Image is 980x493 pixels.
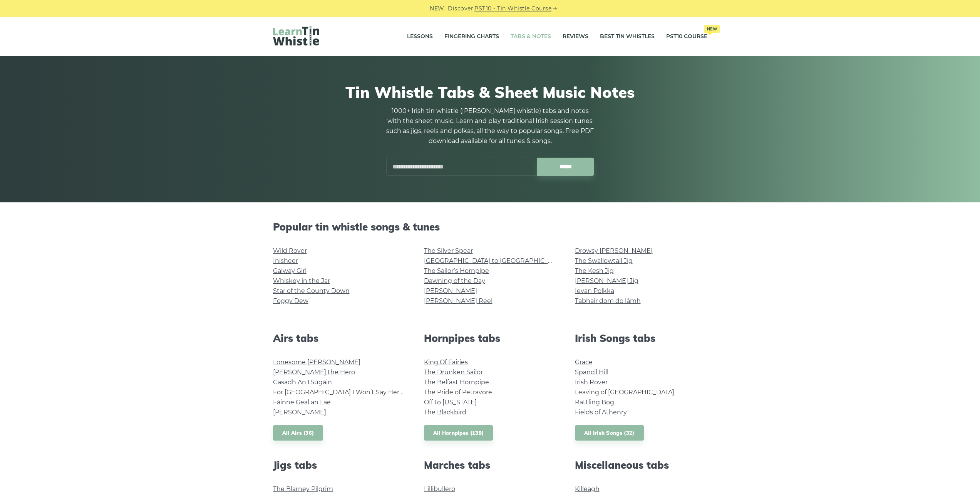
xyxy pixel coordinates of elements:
a: All Irish Songs (32) [575,425,644,441]
a: The Sailor’s Hornpipe [424,267,489,274]
a: Inisheer [273,257,298,264]
a: [PERSON_NAME] Reel [424,297,493,305]
a: King Of Fairies [424,358,468,366]
a: Best Tin Whistles [600,27,655,46]
a: The Silver Spear [424,247,473,254]
a: The Belfast Hornpipe [424,379,489,386]
h1: Tin Whistle Tabs & Sheet Music Notes [273,83,707,101]
a: Drowsy [PERSON_NAME] [575,247,653,254]
a: Lillibullero [424,485,455,493]
a: Leaving of [GEOGRAPHIC_DATA] [575,389,674,396]
p: 1000+ Irish tin whistle ([PERSON_NAME] whistle) tabs and notes with the sheet music. Learn and pl... [386,106,594,146]
a: Ievan Polkka [575,287,614,294]
a: [PERSON_NAME] Jig [575,277,638,284]
a: The Blarney Pilgrim [273,485,333,493]
a: Wild Rover [273,247,307,254]
a: PST10 CourseNew [666,27,707,46]
a: For [GEOGRAPHIC_DATA] I Won’t Say Her Name [273,389,420,396]
a: Galway Girl [273,267,307,274]
h2: Popular tin whistle songs & tunes [273,221,707,233]
a: Star of the County Down [273,287,350,294]
a: Fáinne Geal an Lae [273,399,331,406]
a: Dawning of the Day [424,277,485,284]
a: Grace [575,358,593,366]
a: The Swallowtail Jig [575,257,633,264]
a: Irish Rover [575,379,608,386]
a: The Drunken Sailor [424,368,483,376]
a: Reviews [563,27,588,46]
a: Whiskey in the Jar [273,277,330,284]
a: Casadh An tSúgáin [273,379,332,386]
h2: Miscellaneous tabs [575,459,707,471]
a: Off to [US_STATE] [424,399,477,406]
h2: Airs tabs [273,332,405,344]
a: [GEOGRAPHIC_DATA] to [GEOGRAPHIC_DATA] [424,257,566,264]
h2: Irish Songs tabs [575,332,707,344]
a: Lonesome [PERSON_NAME] [273,358,360,366]
a: Fields of Athenry [575,409,627,416]
a: All Hornpipes (139) [424,425,493,441]
a: Tabhair dom do lámh [575,297,641,305]
a: Rattling Bog [575,399,614,406]
a: [PERSON_NAME] the Hero [273,368,355,376]
a: [PERSON_NAME] [273,409,326,416]
a: Tabs & Notes [511,27,551,46]
h2: Jigs tabs [273,459,405,471]
a: Spancil Hill [575,368,608,376]
a: [PERSON_NAME] [424,287,477,294]
a: Foggy Dew [273,297,308,305]
a: Fingering Charts [444,27,499,46]
a: Killeagh [575,485,600,493]
a: The Pride of Petravore [424,389,492,396]
h2: Hornpipes tabs [424,332,556,344]
img: LearnTinWhistle.com [273,26,319,45]
a: All Airs (36) [273,425,323,441]
a: Lessons [407,27,433,46]
a: The Blackbird [424,409,466,416]
span: New [704,25,720,33]
a: The Kesh Jig [575,267,614,274]
h2: Marches tabs [424,459,556,471]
